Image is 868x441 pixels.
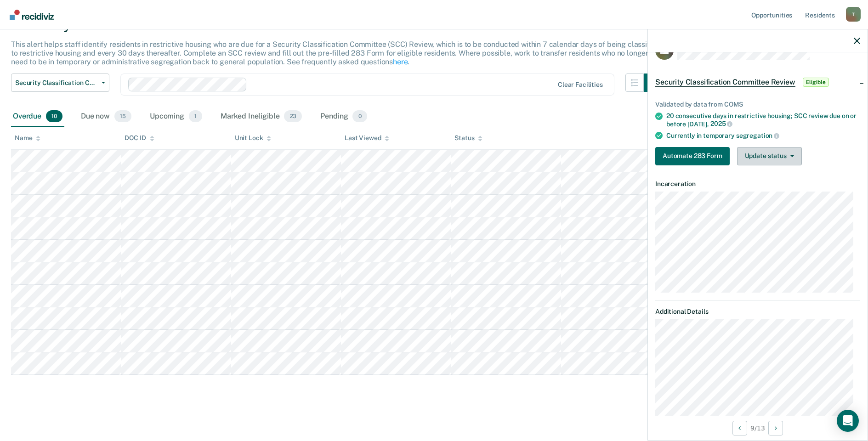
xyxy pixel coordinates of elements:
[666,131,860,140] div: Currently in temporary
[648,416,868,440] div: 9 / 13
[655,308,860,316] dt: Additional Details
[655,101,860,108] div: Validated by data from COMS
[148,107,204,127] div: Upcoming
[648,68,868,97] div: Security Classification Committee ReviewEligible
[10,10,54,20] img: Recidiviz
[666,112,860,128] div: 20 consecutive days in restrictive housing; SCC review due on or before [DATE],
[655,147,730,165] button: Automate 283 Form
[737,147,802,165] button: Update status
[15,134,40,142] div: Name
[189,110,202,122] span: 1
[79,107,133,127] div: Due now
[732,421,747,435] button: Previous Opportunity
[15,79,98,87] span: Security Classification Committee Review
[11,40,660,66] p: This alert helps staff identify residents in restrictive housing who are due for a Security Class...
[655,147,733,165] a: Navigate to form link
[655,180,860,188] dt: Incarceration
[655,78,795,87] span: Security Classification Committee Review
[219,107,304,127] div: Marked Ineligible
[846,7,861,22] button: Profile dropdown button
[125,134,154,142] div: DOC ID
[837,410,859,432] div: Open Intercom Messenger
[352,110,367,122] span: 0
[284,110,302,122] span: 23
[768,421,783,435] button: Next Opportunity
[46,110,62,122] span: 10
[846,7,861,22] div: T
[318,107,369,127] div: Pending
[803,78,829,87] span: Eligible
[114,110,131,122] span: 15
[736,132,779,139] span: segregation
[393,57,408,66] a: here
[11,107,64,127] div: Overdue
[710,120,732,127] span: 2025
[235,134,272,142] div: Unit Lock
[345,134,389,142] div: Last Viewed
[454,134,482,142] div: Status
[558,81,603,89] div: Clear facilities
